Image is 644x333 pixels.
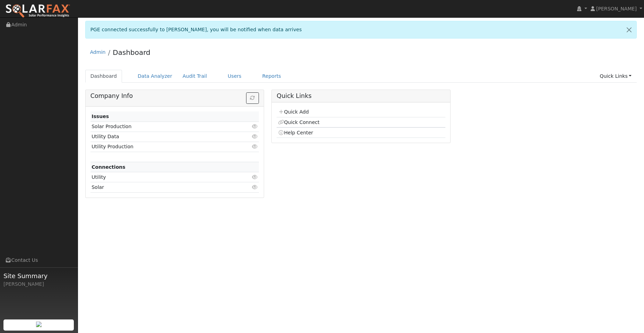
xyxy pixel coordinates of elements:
[113,48,150,57] a: Dashboard
[257,70,286,83] a: Reports
[3,281,74,288] div: [PERSON_NAME]
[252,134,258,139] i: Click to view
[90,172,232,182] td: Utility
[252,175,258,180] i: Click to view
[90,49,106,55] a: Admin
[90,182,232,192] td: Solar
[85,70,122,83] a: Dashboard
[92,114,109,119] strong: Issues
[278,119,320,125] a: Quick Connect
[622,21,636,38] a: Close
[36,322,42,327] img: retrieve
[252,124,258,129] i: Click to view
[90,142,232,152] td: Utility Production
[90,122,232,132] td: Solar Production
[278,109,309,115] a: Quick Add
[223,70,247,83] a: Users
[85,21,637,39] div: PGE connected successfully to [PERSON_NAME], you will be notified when data arrives
[90,132,232,142] td: Utility Data
[252,144,258,149] i: Click to view
[596,6,637,11] span: [PERSON_NAME]
[594,70,637,83] a: Quick Links
[132,70,177,83] a: Data Analyzer
[3,271,74,281] span: Site Summary
[92,164,125,170] strong: Connections
[277,92,445,100] h5: Quick Links
[252,185,258,190] i: Click to view
[5,4,70,18] img: SolarFax
[90,92,259,100] h5: Company Info
[177,70,212,83] a: Audit Trail
[278,130,313,135] a: Help Center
